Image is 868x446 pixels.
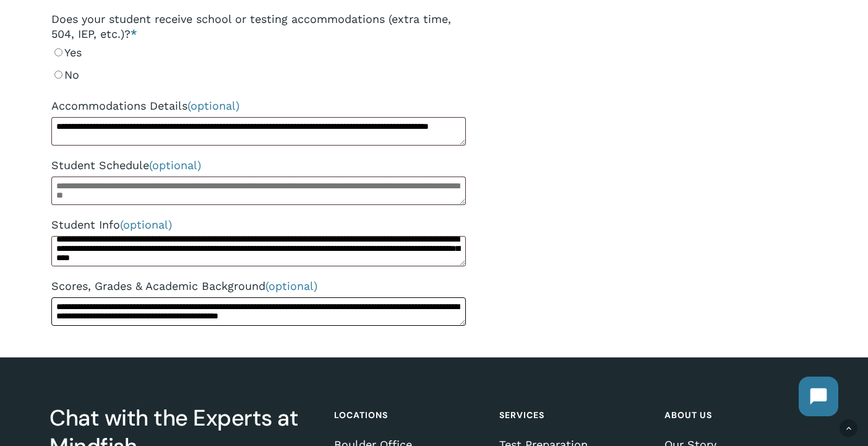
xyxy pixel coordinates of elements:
input: Yes [54,48,62,56]
abbr: required [131,27,137,40]
label: Student Info [51,214,466,236]
label: Accommodations Details [51,95,466,117]
span: (optional) [265,279,317,292]
span: (optional) [187,99,239,112]
h4: About Us [664,404,814,426]
legend: Does your student receive school or testing accommodations (extra time, 504, IEP, etc.)? [51,12,466,42]
h4: Locations [334,404,484,426]
label: No [51,64,466,86]
iframe: Chatbot [786,364,851,429]
label: Yes [51,42,466,64]
label: Student Schedule [51,154,466,177]
span: (optional) [149,159,201,172]
input: No [54,71,62,79]
h4: Services [499,404,649,426]
span: (optional) [120,218,172,231]
label: Scores, Grades & Academic Background [51,275,466,297]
